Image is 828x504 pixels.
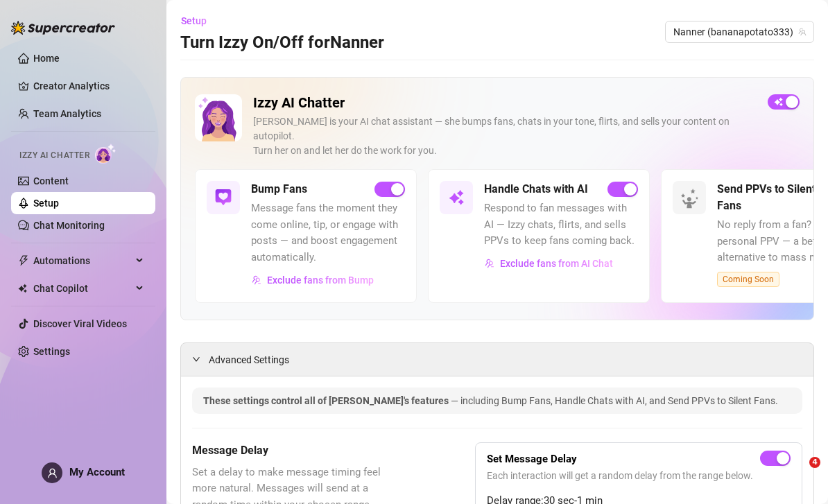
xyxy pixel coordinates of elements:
a: Home [33,53,60,64]
span: 4 [809,457,820,468]
div: expanded [192,351,209,367]
span: Advanced Settings [209,352,289,367]
span: Nanner (bananapotato333) [673,21,806,42]
span: expanded [192,355,200,363]
button: Exclude fans from AI Chat [484,252,614,275]
a: Content [33,175,69,186]
a: Settings [33,346,70,357]
span: Setup [181,15,207,26]
span: These settings control all of [PERSON_NAME]'s features [203,395,451,406]
h5: Bump Fans [251,181,307,198]
span: Coming Soon [717,272,779,287]
div: [PERSON_NAME] is your AI chat assistant — she bumps fans, chats in your tone, flirts, and sells y... [253,114,757,158]
img: Chat Copilot [18,284,27,293]
a: Team Analytics [33,108,101,119]
span: team [798,28,807,36]
img: svg%3e [448,189,465,206]
strong: Set Message Delay [487,453,577,465]
img: Izzy AI Chatter [195,94,242,141]
h3: Turn Izzy On/Off for Nanner [180,32,384,54]
h5: Message Delay [192,442,406,459]
span: user [47,468,58,478]
button: Setup [180,10,218,32]
a: Discover Viral Videos [33,318,127,329]
span: thunderbolt [18,255,29,266]
span: My Account [69,466,125,478]
span: Exclude fans from AI Chat [500,258,613,269]
span: Exclude fans from Bump [267,275,374,286]
span: Chat Copilot [33,277,132,299]
img: logo-BBDzfeDw.svg [11,21,115,35]
span: Respond to fan messages with AI — Izzy chats, flirts, and sells PPVs to keep fans coming back. [484,200,638,250]
span: Izzy AI Chatter [19,149,89,162]
h2: Izzy AI Chatter [253,94,757,112]
img: svg%3e [485,259,494,268]
button: Exclude fans from Bump [251,269,374,291]
span: Automations [33,250,132,272]
img: svg%3e [252,275,261,285]
img: AI Chatter [95,144,117,164]
img: svg%3e [215,189,232,206]
iframe: Intercom live chat [781,457,814,490]
a: Chat Monitoring [33,220,105,231]
span: — including Bump Fans, Handle Chats with AI, and Send PPVs to Silent Fans. [451,395,778,406]
img: silent-fans-ppv-o-N6Mmdf.svg [680,189,702,211]
span: Message fans the moment they come online, tip, or engage with posts — and boost engagement automa... [251,200,405,266]
a: Setup [33,198,59,209]
h5: Handle Chats with AI [484,181,588,198]
span: Each interaction will get a random delay from the range below. [487,468,791,483]
a: Creator Analytics [33,75,144,97]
